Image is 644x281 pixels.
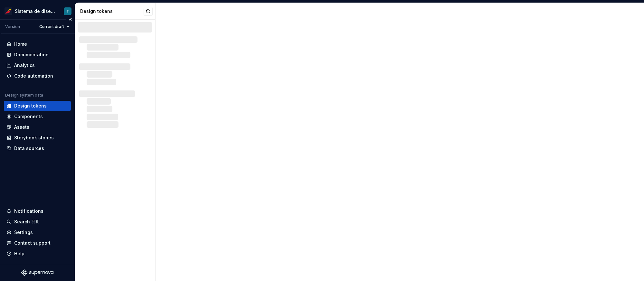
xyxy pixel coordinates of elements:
[36,22,72,31] button: Current draft
[14,250,24,257] div: Help
[14,62,35,69] div: Analytics
[15,8,56,14] div: Sistema de diseño Iberia
[5,93,43,98] div: Design system data
[66,9,69,14] div: T
[4,39,71,49] a: Home
[14,41,27,47] div: Home
[14,103,47,109] div: Design tokens
[4,248,71,259] button: Help
[14,135,54,141] div: Storybook stories
[66,15,75,24] button: Collapse sidebar
[4,60,71,70] a: Analytics
[4,101,71,111] a: Design tokens
[14,124,29,130] div: Assets
[14,229,33,236] div: Settings
[4,71,71,81] a: Code automation
[14,208,43,214] div: Notifications
[1,4,73,18] button: Sistema de diseño IberiaT
[14,145,44,152] div: Data sources
[14,219,39,225] div: Search ⌘K
[14,240,51,246] div: Contact support
[14,73,53,79] div: Code automation
[4,238,71,248] button: Contact support
[4,111,71,122] a: Components
[5,24,20,29] div: Version
[4,227,71,238] a: Settings
[80,8,144,14] div: Design tokens
[4,50,71,60] a: Documentation
[4,133,71,143] a: Storybook stories
[21,269,53,276] svg: Supernova Logo
[4,122,71,132] a: Assets
[4,217,71,227] button: Search ⌘K
[14,113,43,120] div: Components
[4,206,71,216] button: Notifications
[5,7,12,15] img: 55604660-494d-44a9-beb2-692398e9940a.png
[39,24,64,29] span: Current draft
[4,143,71,154] a: Data sources
[14,52,49,58] div: Documentation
